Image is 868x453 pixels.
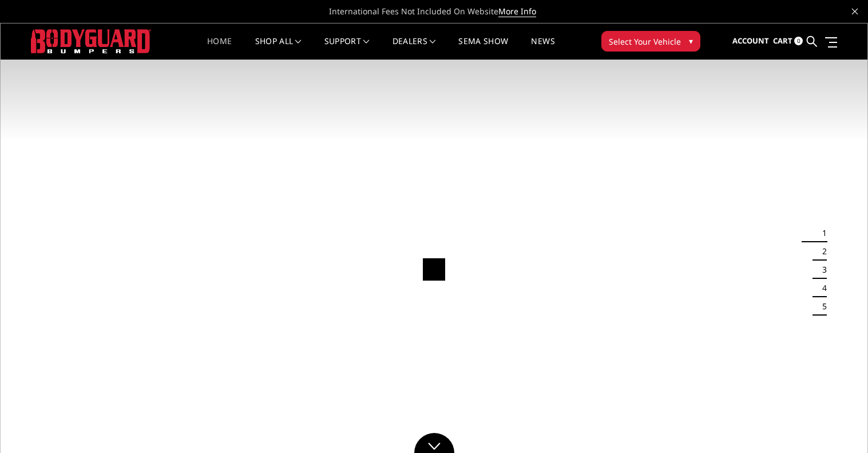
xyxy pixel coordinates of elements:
[609,36,681,48] span: Select Your Vehicle
[815,261,827,279] button: 3 of 5
[31,29,151,53] img: BODYGUARD BUMPERS
[414,433,454,453] a: Click to Down
[498,6,536,17] a: More Info
[732,26,769,57] a: Account
[815,224,827,242] button: 1 of 5
[689,35,693,47] span: ▾
[815,279,827,297] button: 4 of 5
[255,37,302,60] a: shop all
[773,36,792,46] span: Cart
[531,37,554,60] a: News
[815,297,827,316] button: 5 of 5
[207,37,232,60] a: Home
[732,36,769,46] span: Account
[458,37,508,60] a: SEMA Show
[324,37,370,60] a: Support
[601,31,700,52] button: Select Your Vehicle
[393,37,436,60] a: Dealers
[773,26,803,57] a: Cart 0
[794,37,803,45] span: 0
[815,242,827,261] button: 2 of 5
